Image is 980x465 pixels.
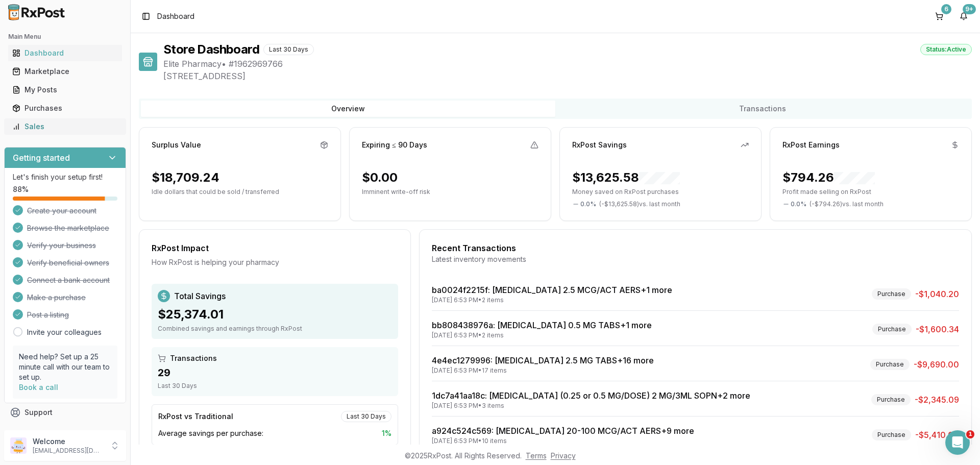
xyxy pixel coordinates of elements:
[8,44,122,62] a: Dashboard
[782,188,959,196] p: Profit made selling on RxPost
[27,206,96,216] span: Create your account
[432,320,652,330] a: bb808438976a: [MEDICAL_DATA] 0.5 MG TABS+1 more
[572,188,749,196] p: Money saved on RxPost purchases
[963,4,976,14] div: 9+
[10,437,27,454] img: User avatar
[8,33,122,41] h2: Main Menu
[19,383,58,391] a: Book a call
[955,8,972,25] button: 9+
[432,254,959,264] div: Latest inventory movements
[152,169,219,186] div: $18,709.24
[12,103,118,113] div: Purchases
[872,324,912,335] div: Purchase
[13,172,117,182] p: Let's finish your setup first!
[263,44,314,55] div: Last 30 Days
[27,327,102,337] a: Invite your colleagues
[871,394,911,405] div: Purchase
[915,394,959,406] span: -$2,345.09
[915,429,959,441] span: -$5,410.00
[13,184,29,194] span: 88 %
[174,290,226,302] span: Total Savings
[13,152,70,164] h3: Getting started
[152,140,201,150] div: Surplus Value
[432,285,672,295] a: ba0024f2215f: [MEDICAL_DATA] 2.5 MCG/ACT AERS+1 more
[27,258,109,268] span: Verify beneficial owners
[152,188,328,196] p: Idle dollars that could be sold / transferred
[432,242,959,254] div: Recent Transactions
[915,288,959,300] span: -$1,040.20
[432,296,672,304] div: [DATE] 6:53 PM • 2 items
[27,292,86,303] span: Make a purchase
[19,352,111,382] p: Need help? Set up a 25 minute call with our team to set up.
[966,430,974,438] span: 1
[526,451,547,460] a: Terms
[870,359,910,370] div: Purchase
[4,45,126,61] button: Dashboard
[599,200,680,208] span: ( - $13,625.58 ) vs. last month
[12,85,118,95] div: My Posts
[33,447,104,455] p: [EMAIL_ADDRESS][DOMAIN_NAME]
[872,288,911,300] div: Purchase
[572,140,627,150] div: RxPost Savings
[12,66,118,77] div: Marketplace
[158,365,392,380] div: 29
[945,430,970,455] iframe: Intercom live chat
[170,353,217,363] span: Transactions
[382,428,391,438] span: 1 %
[27,223,109,233] span: Browse the marketplace
[362,188,538,196] p: Imminent write-off risk
[158,411,233,422] div: RxPost vs Traditional
[163,41,259,58] h1: Store Dashboard
[4,63,126,80] button: Marketplace
[572,169,680,186] div: $13,625.58
[158,306,392,323] div: $25,374.01
[941,4,951,14] div: 6
[920,44,972,55] div: Status: Active
[8,99,122,117] a: Purchases
[341,411,391,422] div: Last 30 Days
[158,382,392,390] div: Last 30 Days
[555,101,970,117] button: Transactions
[580,200,596,208] span: 0.0 %
[362,169,398,186] div: $0.00
[4,4,69,20] img: RxPost Logo
[27,310,69,320] span: Post a listing
[4,118,126,135] button: Sales
[432,390,750,401] a: 1dc7a41aa18c: [MEDICAL_DATA] (0.25 or 0.5 MG/DOSE) 2 MG/3ML SOPN+2 more
[362,140,427,150] div: Expiring ≤ 90 Days
[810,200,884,208] span: ( - $794.26 ) vs. last month
[157,11,194,21] nav: breadcrumb
[872,429,911,440] div: Purchase
[4,100,126,116] button: Purchases
[8,117,122,136] a: Sales
[8,81,122,99] a: My Posts
[158,428,263,438] span: Average savings per purchase:
[4,422,126,440] button: Feedback
[782,169,875,186] div: $794.26
[782,140,840,150] div: RxPost Earnings
[432,355,654,365] a: 4e4ec1279996: [MEDICAL_DATA] 2.5 MG TABS+16 more
[152,242,398,254] div: RxPost Impact
[152,257,398,267] div: How RxPost is helping your pharmacy
[432,366,654,375] div: [DATE] 6:53 PM • 17 items
[432,437,694,445] div: [DATE] 6:53 PM • 10 items
[432,402,750,410] div: [DATE] 6:53 PM • 3 items
[432,426,694,436] a: a924c524c569: [MEDICAL_DATA] 20-100 MCG/ACT AERS+9 more
[158,325,392,333] div: Combined savings and earnings through RxPost
[551,451,576,460] a: Privacy
[141,101,555,117] button: Overview
[27,275,110,285] span: Connect a bank account
[27,240,96,251] span: Verify your business
[12,48,118,58] div: Dashboard
[791,200,806,208] span: 0.0 %
[914,358,959,371] span: -$9,690.00
[33,436,104,447] p: Welcome
[931,8,947,25] button: 6
[4,403,126,422] button: Support
[4,82,126,98] button: My Posts
[12,121,118,132] div: Sales
[24,426,59,436] span: Feedback
[163,58,972,70] span: Elite Pharmacy • # 1962969766
[163,70,972,82] span: [STREET_ADDRESS]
